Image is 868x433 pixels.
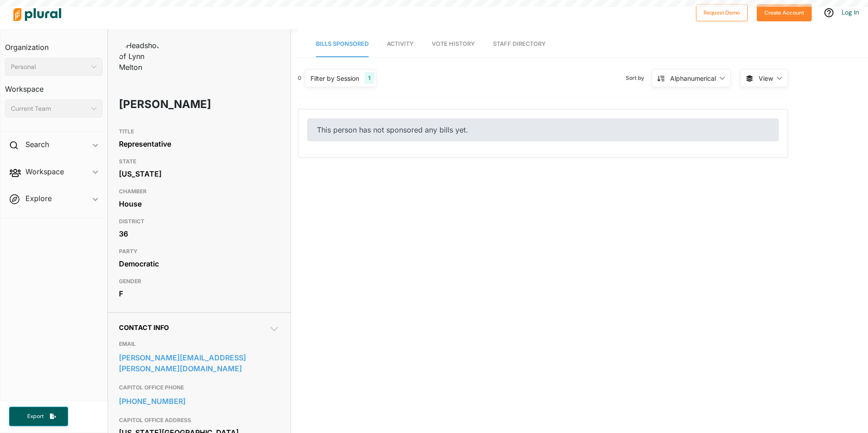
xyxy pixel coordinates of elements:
span: View [759,74,773,83]
div: House [119,197,280,211]
span: Sort by [626,74,651,82]
h3: CHAMBER [119,186,280,197]
button: Export [9,407,68,426]
div: Democratic [119,257,280,271]
h3: STATE [119,156,280,167]
h3: TITLE [119,126,280,137]
div: Alphanumerical [670,74,716,83]
a: Log In [842,8,859,16]
div: Representative [119,137,280,151]
div: [US_STATE] [119,167,280,181]
h2: Search [25,139,49,149]
h3: GENDER [119,276,280,287]
div: Current Team [11,104,88,113]
h3: CAPITOL OFFICE PHONE [119,382,280,393]
span: Activity [387,40,414,47]
a: Request Demo [696,7,748,17]
a: [PERSON_NAME][EMAIL_ADDRESS][PERSON_NAME][DOMAIN_NAME] [119,351,280,375]
a: Vote History [432,31,475,57]
span: Export [21,413,50,420]
div: Filter by Session [311,74,359,83]
h3: PARTY [119,246,280,257]
div: 0 [298,74,301,82]
div: Personal [11,62,88,72]
h3: DISTRICT [119,216,280,227]
h3: Workspace [5,76,103,96]
h1: [PERSON_NAME] [119,91,215,118]
h3: Organization [5,34,103,54]
span: Bills Sponsored [316,40,369,47]
div: This person has not sponsored any bills yet. [307,118,779,141]
h3: EMAIL [119,339,280,349]
a: [PHONE_NUMBER] [119,394,280,408]
a: Activity [387,31,414,57]
a: Bills Sponsored [316,31,369,57]
div: F [119,287,280,300]
img: Headshot of Lynn Melton [119,40,164,73]
button: Request Demo [696,4,748,21]
button: Create Account [757,4,812,21]
div: 1 [365,72,374,84]
a: Staff Directory [493,31,546,57]
div: 36 [119,227,280,241]
h3: CAPITOL OFFICE ADDRESS [119,415,280,426]
span: Vote History [432,40,475,47]
a: Create Account [757,7,812,17]
span: Contact Info [119,324,169,331]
